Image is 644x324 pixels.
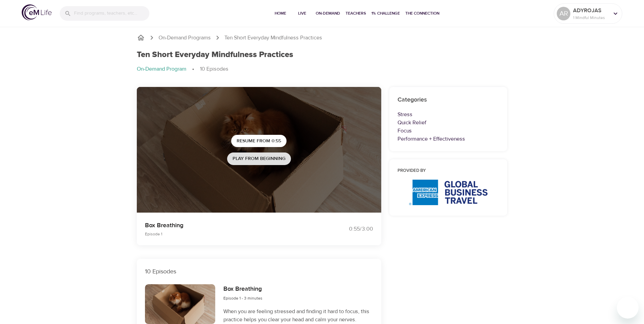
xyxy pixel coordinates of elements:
[227,152,291,165] button: Play from beginning
[398,135,499,143] p: Performance + Effectiveness
[231,135,287,147] button: Resume from 0:55
[322,225,373,233] div: 0:55 / 3:00
[145,231,314,237] p: Episode 1
[409,180,487,205] img: AmEx%20GBT%20logo.png
[557,7,570,20] div: AR
[137,65,186,73] p: On-Demand Program
[316,10,340,17] span: On-Demand
[137,34,508,42] nav: breadcrumb
[137,50,293,60] h1: Ten Short Everyday Mindfulness Practices
[573,15,609,21] p: 1 Mindful Minutes
[224,34,322,42] p: Ten Short Everyday Mindfulness Practices
[223,284,262,294] h6: Box Breathing
[200,65,228,73] p: 10 Episodes
[74,6,149,21] input: Find programs, teachers, etc...
[223,295,262,301] span: Episode 1 - 3 minutes
[272,10,289,17] span: Home
[398,110,499,119] p: Stress
[398,167,499,175] h6: Provided by
[159,34,211,42] a: On-Demand Programs
[346,10,366,17] span: Teachers
[294,10,310,17] span: Live
[398,127,499,135] p: Focus
[617,297,639,319] iframe: Button to launch messaging window
[137,65,508,73] nav: breadcrumb
[573,6,609,15] p: ADYROJAS
[398,95,499,105] h6: Categories
[237,137,281,145] span: Resume from 0:55
[233,155,286,163] span: Play from beginning
[22,4,52,20] img: logo
[398,119,499,127] p: Quick Relief
[405,10,439,17] span: The Connection
[145,221,314,230] p: Box Breathing
[145,267,373,276] p: 10 Episodes
[371,10,400,17] span: 1% Challenge
[223,307,373,324] p: When you are feeling stressed and finding it hard to focus, this practice helps you clear your he...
